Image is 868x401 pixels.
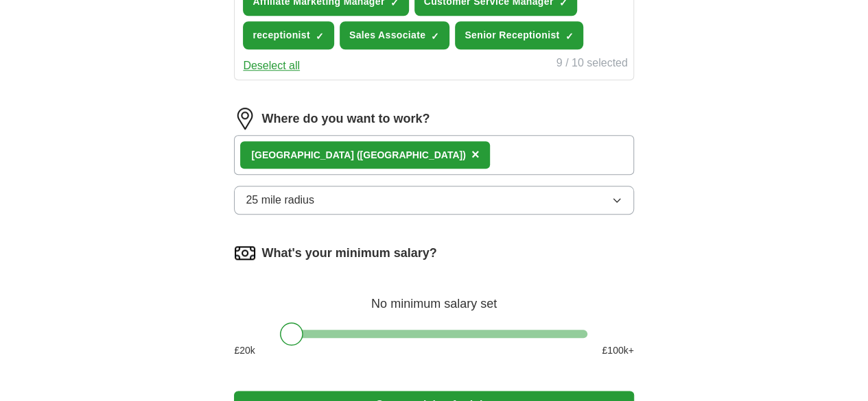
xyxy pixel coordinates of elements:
span: × [471,147,480,162]
span: 25 mile radius [246,192,314,208]
span: ✓ [316,31,324,42]
button: 25 mile radius [234,186,633,215]
label: Where do you want to work? [261,110,430,128]
img: location.png [234,108,256,130]
span: Sales Associate [349,28,425,42]
span: Senior Receptionist [465,28,559,42]
label: What's your minimum salary? [261,244,436,263]
span: ([GEOGRAPHIC_DATA]) [357,149,466,160]
div: No minimum salary set [234,280,633,313]
span: £ 100 k+ [602,343,633,358]
div: 9 / 10 selected [556,55,628,74]
span: £ 20 k [234,343,255,358]
button: Deselect all [243,58,300,74]
img: salary.png [234,242,256,264]
span: ✓ [565,31,573,42]
strong: [GEOGRAPHIC_DATA] [251,149,354,160]
span: ✓ [431,31,439,42]
button: Senior Receptionist✓ [455,21,583,49]
button: Sales Associate✓ [340,21,449,49]
button: receptionist✓ [243,21,334,49]
span: receptionist [253,28,310,42]
button: × [471,145,480,165]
